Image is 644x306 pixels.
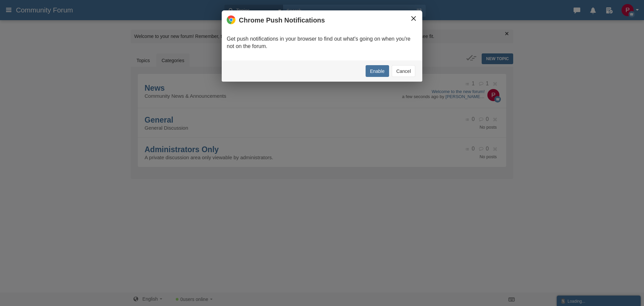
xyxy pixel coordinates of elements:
[239,16,264,24] span: Chrome
[227,35,417,51] p: Get push notifications in your browser to find out what's going on when you're not on the forum.
[392,65,415,77] button: Cancel
[410,15,417,22] button: ×
[366,65,389,77] button: Enable
[266,16,325,24] span: Push Notifications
